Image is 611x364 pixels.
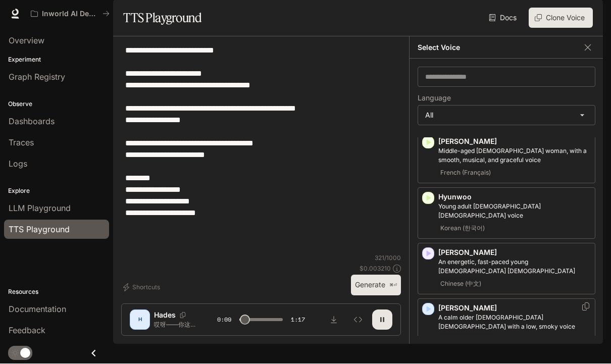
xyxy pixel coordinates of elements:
span: 1:17 [291,315,305,325]
button: Clone Voice [529,8,593,28]
p: [PERSON_NAME] [438,248,591,258]
p: Hades [154,310,176,321]
button: Shortcuts [121,280,164,296]
a: Docs [487,8,521,28]
span: German (Deutsch) [438,334,495,346]
span: Chinese (中文) [438,278,483,290]
p: Hyunwoo [438,192,591,202]
p: 321 / 1000 [375,254,401,263]
button: Copy Voice ID [581,303,591,311]
p: A calm older German female with a low, smoky voice [438,314,591,332]
div: All [418,106,595,125]
span: Korean (한국어) [438,223,487,235]
p: [PERSON_NAME] [438,303,591,314]
span: 0:09 [217,315,231,325]
p: Middle-aged French woman, with a smooth, musical, and graceful voice [438,147,591,165]
p: $ 0.003210 [360,265,391,273]
p: An energetic, fast-paced young Chinese female [438,258,591,276]
button: Download audio [324,310,344,330]
p: Young adult Korean male voice [438,202,591,221]
button: Copy Voice ID [176,313,190,319]
span: French (Français) [438,167,493,179]
p: ⌘⏎ [389,283,397,289]
p: 哎呀——你这一举动，真把画像里的老巫师气得脸都涨红了！🔥 他狠狠地拂了拂自己长长的胡子，胡子尖甚至抖了三抖： “放肆！ 小毛孩，你懂得什么是尊重长辈吗？我的胡子在魔法史上可比你的家谱还悠久！” ... [154,321,197,329]
p: [PERSON_NAME] [438,137,591,147]
p: Language [418,95,451,102]
button: All workspaces [26,4,114,24]
p: Inworld AI Demos [42,10,98,19]
button: Generate⌘⏎ [351,275,401,296]
div: H [132,312,148,328]
h1: TTS Playground [123,8,201,28]
button: Inspect [348,310,368,330]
